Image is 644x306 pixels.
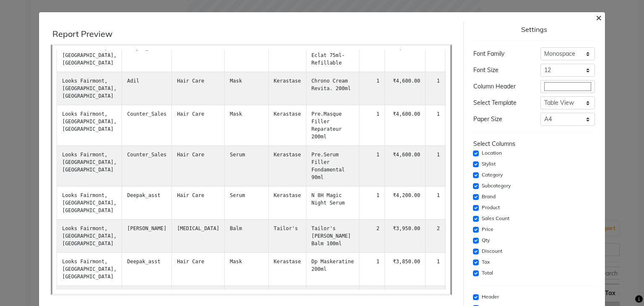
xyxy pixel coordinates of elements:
[172,146,225,187] td: Hair Care
[482,293,499,301] label: Header
[225,253,268,286] td: Mask
[122,146,172,187] td: Counter_Sales
[426,253,445,286] td: 1
[306,72,359,105] td: Chrono Cream Revita. 200ml
[445,187,480,220] td: ₹0
[225,39,268,72] td: Serum
[385,253,426,286] td: ₹3,850.00
[467,82,534,91] div: Column Header
[596,11,602,23] span: ×
[172,105,225,146] td: Hair Care
[482,171,503,179] label: Category
[268,253,306,286] td: Kerastase
[467,66,534,75] div: Font Size
[482,182,511,189] label: Subcategory
[306,253,359,286] td: Dp Maskeratine 200ml
[385,39,426,72] td: ₹5,900.00
[57,220,122,253] td: Looks Fairmont, [GEOGRAPHIC_DATA], [GEOGRAPHIC_DATA]
[225,187,268,220] td: Serum
[122,72,172,105] td: Adil
[473,26,595,34] div: Settings
[359,220,384,253] td: 2
[482,226,493,233] label: Price
[306,220,359,253] td: Tailor's [PERSON_NAME] Balm 100ml
[482,149,502,157] label: Location
[385,220,426,253] td: ₹3,950.00
[445,253,480,286] td: ₹0
[172,220,225,253] td: [MEDICAL_DATA]
[172,39,225,72] td: Hair Care
[482,160,496,168] label: Stylist
[52,29,457,39] div: Report Preview
[122,39,172,72] td: Deepak_asst
[385,105,426,146] td: ₹4,600.00
[225,72,268,105] td: Mask
[385,187,426,220] td: ₹4,200.00
[57,253,122,286] td: Looks Fairmont, [GEOGRAPHIC_DATA], [GEOGRAPHIC_DATA]
[306,187,359,220] td: N 8H Magic Night Serum
[172,72,225,105] td: Hair Care
[268,187,306,220] td: Kerastase
[225,146,268,187] td: Serum
[482,247,502,255] label: Discount
[268,220,306,253] td: Tailor's
[306,39,359,72] td: Elixir Chroma Eclat 75ml-Refillable
[268,39,306,72] td: Kerastase
[306,146,359,187] td: Pre.Serum Filler Fondamental 90ml
[57,105,122,146] td: Looks Fairmont, [GEOGRAPHIC_DATA], [GEOGRAPHIC_DATA]
[172,253,225,286] td: Hair Care
[359,72,384,105] td: 1
[57,39,122,72] td: Looks Fairmont, [GEOGRAPHIC_DATA], [GEOGRAPHIC_DATA]
[359,146,384,187] td: 1
[426,72,445,105] td: 1
[57,187,122,220] td: Looks Fairmont, [GEOGRAPHIC_DATA], [GEOGRAPHIC_DATA]
[359,187,384,220] td: 1
[268,72,306,105] td: Kerastase
[445,220,480,253] td: ₹0
[467,49,534,58] div: Font Family
[172,187,225,220] td: Hair Care
[482,193,496,200] label: Brand
[225,220,268,253] td: Balm
[589,5,608,29] button: Close
[426,105,445,146] td: 1
[445,146,480,187] td: ₹0
[467,99,534,107] div: Select Template
[122,220,172,253] td: [PERSON_NAME]
[482,269,493,277] label: Total
[445,39,480,72] td: ₹0
[359,105,384,146] td: 1
[306,105,359,146] td: Pre.Masque Filler Reparateur 200ml
[482,204,500,211] label: Product
[57,72,122,105] td: Looks Fairmont, [GEOGRAPHIC_DATA], [GEOGRAPHIC_DATA]
[473,140,595,148] div: Select Columns
[482,215,509,222] label: Sales Count
[426,146,445,187] td: 1
[445,105,480,146] td: ₹0
[122,105,172,146] td: Counter_Sales
[426,220,445,253] td: 2
[445,72,480,105] td: ₹0
[268,105,306,146] td: Kerastase
[385,72,426,105] td: ₹4,600.00
[268,146,306,187] td: Kerastase
[467,115,534,124] div: Paper Size
[426,39,445,72] td: 1
[122,187,172,220] td: Deepak_asst
[482,258,490,266] label: Tax
[426,187,445,220] td: 1
[359,39,384,72] td: 1
[482,236,490,244] label: Qty
[359,253,384,286] td: 1
[225,105,268,146] td: Mask
[385,146,426,187] td: ₹4,600.00
[122,253,172,286] td: Deepak_asst
[57,146,122,187] td: Looks Fairmont, [GEOGRAPHIC_DATA], [GEOGRAPHIC_DATA]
